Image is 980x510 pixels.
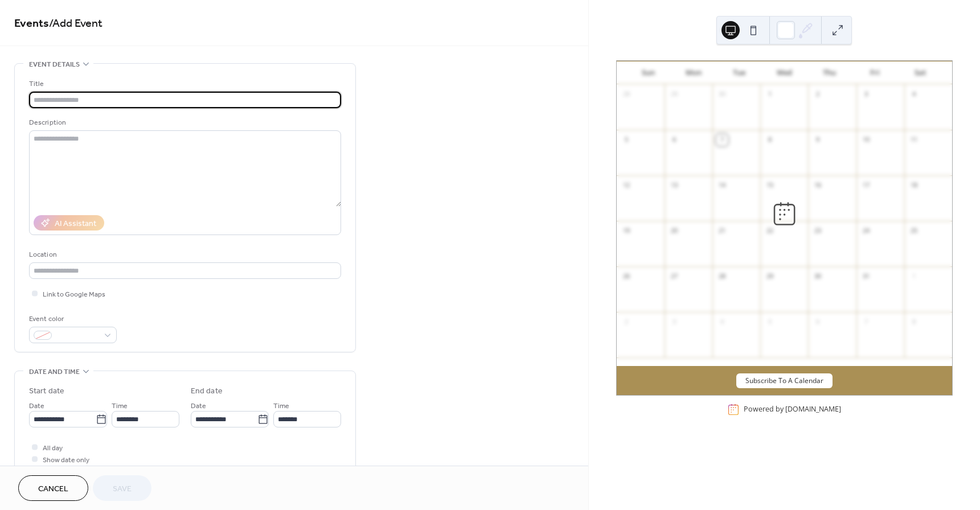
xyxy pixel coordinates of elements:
span: / Add Event [49,13,102,35]
div: Description [29,117,339,129]
div: 8 [908,316,920,328]
div: Mon [671,61,716,84]
div: Powered by [744,404,841,414]
div: 22 [764,225,776,237]
div: 19 [620,225,633,237]
div: 8 [764,134,776,146]
span: Date [29,400,44,412]
div: 4 [908,88,920,101]
div: Event color [29,313,114,325]
span: Date [191,400,206,412]
span: Date and time [29,366,80,378]
div: 13 [668,179,680,192]
div: 10 [860,134,872,146]
div: 28 [620,88,633,101]
span: Event details [29,59,80,71]
div: 31 [860,270,872,283]
div: 5 [764,316,776,328]
div: 23 [811,225,824,237]
div: 18 [908,179,920,192]
div: 2 [811,88,824,101]
div: 3 [668,316,680,328]
div: Sun [626,61,671,84]
div: 24 [860,225,872,237]
div: Tue [716,61,762,84]
div: 11 [908,134,920,146]
div: 28 [716,270,728,283]
div: 5 [620,134,633,146]
div: 30 [716,88,728,101]
div: 30 [811,270,824,283]
div: 16 [811,179,824,192]
div: Fri [852,61,898,84]
div: Wed [761,61,807,84]
div: 6 [668,134,680,146]
div: 25 [908,225,920,237]
div: Location [29,249,339,261]
div: 4 [716,316,728,328]
span: Cancel [38,483,68,495]
span: Time [273,400,289,412]
div: 20 [668,225,680,237]
div: 2 [620,316,633,328]
div: 7 [716,134,728,146]
a: Events [14,13,49,35]
div: 6 [811,316,824,328]
div: 1 [764,88,776,101]
div: 3 [860,88,872,101]
div: 1 [908,270,920,283]
div: 21 [716,225,728,237]
span: Show date only [43,454,89,466]
div: 15 [764,179,776,192]
div: 17 [860,179,872,192]
div: 29 [764,270,776,283]
div: Thu [807,61,852,84]
span: Link to Google Maps [43,289,105,301]
div: 12 [620,179,633,192]
div: 27 [668,270,680,283]
div: End date [191,385,223,397]
span: Time [112,400,128,412]
button: Subscribe To A Calendar [736,373,833,388]
div: Start date [29,385,64,397]
div: 14 [716,179,728,192]
div: Sat [897,61,943,84]
div: 26 [620,270,633,283]
div: 7 [860,316,872,328]
div: 9 [811,134,824,146]
div: 29 [668,88,680,101]
span: All day [43,442,63,454]
a: [DOMAIN_NAME] [785,404,841,414]
button: Cancel [18,475,88,501]
div: Title [29,78,339,90]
